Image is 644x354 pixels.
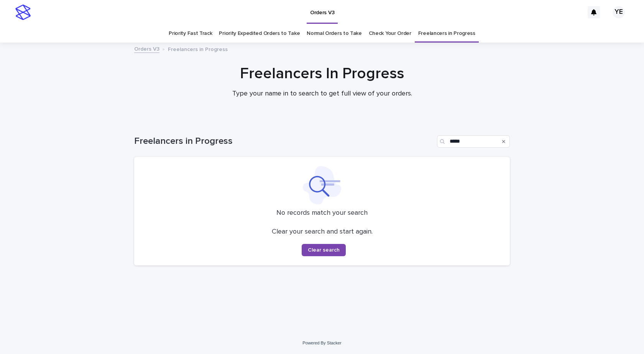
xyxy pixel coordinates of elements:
[418,25,475,43] a: Freelancers in Progress
[168,44,228,53] p: Freelancers in Progress
[613,6,625,18] div: YE
[437,135,510,148] input: Search
[219,25,300,43] a: Priority Expedited Orders to Take
[169,25,212,43] a: Priority Fast Track
[134,44,159,53] a: Orders V3
[302,244,346,256] button: Clear search
[369,25,411,43] a: Check Your Order
[308,247,340,253] span: Clear search
[134,64,510,83] h1: Freelancers In Progress
[143,209,501,217] p: No records match your search
[134,136,434,147] h1: Freelancers in Progress
[272,228,373,236] p: Clear your search and start again.
[15,5,31,20] img: stacker-logo-s-only.png
[169,90,475,98] p: Type your name in to search to get full view of your orders.
[302,341,341,345] a: Powered By Stacker
[307,25,362,43] a: Normal Orders to Take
